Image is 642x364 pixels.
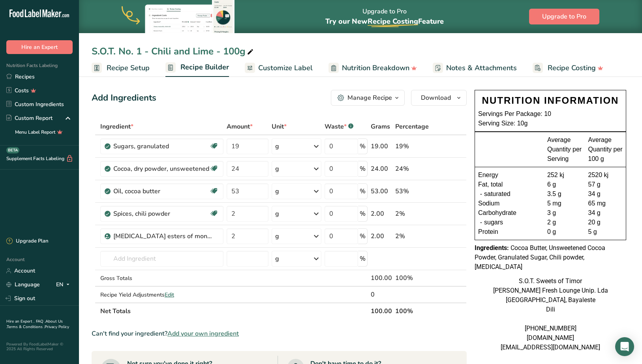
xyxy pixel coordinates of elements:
[542,12,586,21] span: Upgrade to Pro
[588,227,623,237] div: 5 g
[475,244,605,271] span: Cocoa Butter, Unsweetened Cocoa Powder, Granulated Sugar, Chili powder, [MEDICAL_DATA]
[547,135,582,164] div: Average Quantity per Serving
[100,274,223,282] div: Gross Totals
[92,59,150,77] a: Recipe Setup
[6,114,53,122] div: Custom Report
[258,63,313,73] span: Customize Label
[275,164,279,174] div: g
[547,208,582,218] div: 3 g
[100,122,133,131] span: Ingredient
[371,142,392,151] div: 19.00
[433,59,517,77] a: Notes & Attachments
[165,58,229,77] a: Recipe Builder
[325,122,353,131] div: Waste
[113,187,209,196] div: Oil, cocoa butter
[547,189,582,199] div: 3.5 g
[533,59,603,77] a: Recipe Costing
[347,93,392,103] div: Manage Recipe
[588,218,623,227] div: 20 g
[395,142,429,151] div: 19%
[275,142,279,151] div: g
[395,209,429,218] div: 2%
[547,218,582,227] div: 2 g
[588,208,623,218] div: 34 g
[113,231,212,241] div: [MEDICAL_DATA] esters of mono- and diglycerides of fatty acids (E472c)
[588,199,623,208] div: 65 mg
[446,63,517,73] span: Notes & Attachments
[113,209,209,218] div: Spices, chili powder
[478,119,623,128] div: Serving Size: 10g
[484,189,511,199] span: saturated
[329,59,417,77] a: Nutrition Breakdown
[547,227,582,237] div: 0 g
[331,90,405,106] button: Manage Recipe
[92,91,156,105] div: Add Ingredients
[371,209,392,218] div: 2.00
[411,90,467,106] button: Download
[475,244,509,252] span: Ingredients:
[227,122,253,131] span: Amount
[478,199,499,208] span: Sodium
[113,142,209,151] div: Sugars, granulated
[395,122,429,131] span: Percentage
[421,93,451,103] span: Download
[395,187,429,196] div: 53%
[107,63,150,73] span: Recipe Setup
[547,170,582,180] div: 252 kj
[368,17,418,26] span: Recipe Costing
[36,319,45,324] a: FAQ .
[478,227,498,237] span: Protein
[45,324,69,330] a: Privacy Policy
[245,59,313,77] a: Customize Label
[371,273,392,283] div: 100.00
[167,329,239,338] span: Add your own ingredient
[478,218,484,227] div: -
[478,208,516,218] span: Carbohydrate
[478,180,503,189] span: Fat, total
[6,40,73,54] button: Hire an Expert
[325,0,444,33] div: Upgrade to Pro
[529,9,599,24] button: Upgrade to Pro
[588,180,623,189] div: 57 g
[6,319,34,324] a: Hire an Expert .
[547,199,582,208] div: 5 mg
[588,135,623,164] div: Average Quantity per 100 g
[588,189,623,199] div: 34 g
[6,319,63,330] a: About Us .
[165,291,174,299] span: Edit
[272,122,287,131] span: Unit
[615,337,634,356] div: Open Intercom Messenger
[395,231,429,241] div: 2%
[275,231,279,241] div: g
[99,302,369,319] th: Net Totals
[275,254,279,263] div: g
[478,189,484,199] div: -
[6,147,19,153] div: BETA
[371,290,392,299] div: 0
[478,93,623,108] div: NUTRITION INFORMATION
[478,109,623,119] div: Servings Per Package: 10
[371,164,392,174] div: 24.00
[484,218,503,227] span: sugars
[92,329,467,338] div: Can't find your ingredient?
[369,302,394,319] th: 100.00
[371,187,392,196] div: 53.00
[180,62,229,73] span: Recipe Builder
[395,164,429,174] div: 24%
[56,280,73,289] div: EN
[100,291,223,299] div: Recipe Yield Adjustments
[548,63,596,73] span: Recipe Costing
[394,302,431,319] th: 100%
[395,273,429,283] div: 100%
[7,324,45,330] a: Terms & Conditions .
[113,164,209,174] div: Cocoa, dry powder, unsweetened
[371,122,390,131] span: Grams
[342,63,409,73] span: Nutrition Breakdown
[100,251,223,267] input: Add Ingredient
[547,180,582,189] div: 6 g
[6,342,73,351] div: Powered By FoodLabelMaker © 2025 All Rights Reserved
[325,17,444,26] span: Try our New Feature
[478,170,498,180] span: Energy
[6,237,48,245] div: Upgrade Plan
[275,209,279,218] div: g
